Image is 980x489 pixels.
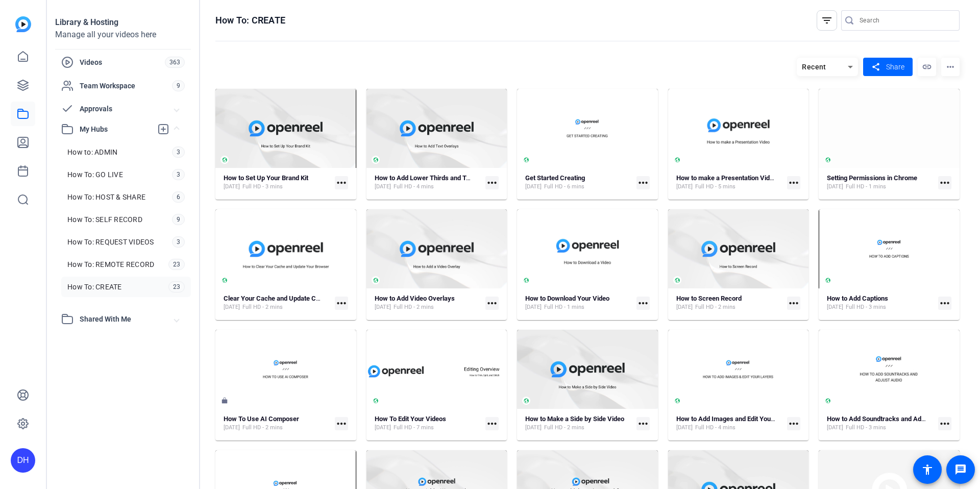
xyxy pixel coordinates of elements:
span: Team Workspace [80,81,172,91]
mat-icon: more_horiz [787,297,800,310]
span: [DATE] [375,183,391,191]
span: [DATE] [827,303,843,311]
a: How To: GO LIVE3 [61,164,191,185]
span: Full HD - 3 mins [846,303,886,311]
mat-icon: more_horiz [938,176,951,189]
a: Clear Your Cache and Update Chrome or Edge[DATE]Full HD - 2 mins [224,295,331,311]
strong: How to Screen Record [676,295,742,302]
mat-icon: more_horiz [335,297,348,310]
mat-icon: more_horiz [636,417,650,430]
mat-icon: more_horiz [787,176,800,189]
span: Full HD - 5 mins [695,183,736,191]
mat-icon: more_horiz [938,297,951,310]
strong: How To Edit Your Videos [375,415,446,423]
a: How to Add Captions[DATE]Full HD - 3 mins [827,295,934,311]
a: How To: SELF RECORD9 [61,209,191,230]
span: Full HD - 2 mins [242,303,283,311]
div: DH [11,448,35,473]
span: How to: ADMIN [67,147,117,157]
a: Setting Permissions in Chrome[DATE]Full HD - 1 mins [827,174,934,191]
span: Full HD - 3 mins [242,183,283,191]
span: [DATE] [827,183,843,191]
span: Full HD - 2 mins [394,303,434,311]
mat-icon: filter_list [821,14,833,27]
span: Recent [802,63,826,71]
span: How To: CREATE [67,282,122,292]
a: How to Make a Side by Side Video[DATE]Full HD - 2 mins [525,415,632,432]
span: 9 [172,80,185,91]
a: How to Set Up Your Brand Kit[DATE]Full HD - 3 mins [224,174,331,191]
a: How to Download Your Video[DATE]Full HD - 1 mins [525,295,632,311]
a: How To: CREATE23 [61,277,191,297]
button: Share [863,58,913,76]
mat-icon: more_horiz [787,417,800,430]
strong: Get Started Creating [525,174,585,182]
span: [DATE] [525,183,542,191]
a: Get Started Creating[DATE]Full HD - 6 mins [525,174,632,191]
strong: How to Set Up Your Brand Kit [224,174,308,182]
span: My Hubs [80,124,152,135]
mat-icon: more_horiz [485,176,499,189]
span: Share [886,62,904,72]
strong: How to Add Video Overlays [375,295,455,302]
span: How To: REMOTE RECORD [67,259,154,270]
span: [DATE] [224,303,240,311]
span: How To: GO LIVE [67,169,123,180]
span: 3 [172,146,185,158]
span: 23 [168,281,185,292]
a: How to Add Images and Edit Your Layers[DATE]Full HD - 4 mins [676,415,783,432]
a: How to: ADMIN3 [61,142,191,162]
a: How To: REMOTE RECORD23 [61,254,191,275]
strong: Setting Permissions in Chrome [827,174,917,182]
strong: How to Make a Side by Side Video [525,415,624,423]
a: How to Add Video Overlays[DATE]Full HD - 2 mins [375,295,482,311]
span: Full HD - 1 mins [544,303,584,311]
strong: How to Download Your Video [525,295,609,302]
mat-icon: more_horiz [335,417,348,430]
div: Manage all your videos here [55,29,191,41]
span: Full HD - 2 mins [544,424,584,432]
span: [DATE] [375,424,391,432]
span: [DATE] [525,424,542,432]
span: [DATE] [375,303,391,311]
mat-icon: message [954,463,967,476]
mat-expansion-panel-header: Approvals [55,99,191,119]
span: How To: SELF RECORD [67,214,142,225]
a: How To Edit Your Videos[DATE]Full HD - 7 mins [375,415,482,432]
span: 23 [168,259,185,270]
span: Full HD - 6 mins [544,183,584,191]
h1: How To: CREATE [215,14,285,27]
mat-icon: more_horiz [485,417,499,430]
mat-icon: more_horiz [636,297,650,310]
strong: How to Add Soundtracks and Adjust Audio [827,415,950,423]
mat-icon: more_horiz [941,58,960,76]
span: How To: REQUEST VIDEOS [67,237,154,247]
a: How to Add Soundtracks and Adjust Audio[DATE]Full HD - 3 mins [827,415,934,432]
mat-expansion-panel-header: My Hubs [55,119,191,139]
img: blue-gradient.svg [15,16,31,32]
strong: How to Add Images and Edit Your Layers [676,415,795,423]
span: [DATE] [676,303,693,311]
mat-icon: link [918,58,936,76]
span: Full HD - 2 mins [242,424,283,432]
mat-icon: more_horiz [485,297,499,310]
span: How To: HOST & SHARE [67,192,145,202]
mat-icon: more_horiz [335,176,348,189]
a: How to Add Lower Thirds and Text Overlays[DATE]Full HD - 4 mins [375,174,482,191]
span: [DATE] [827,424,843,432]
span: [DATE] [224,424,240,432]
a: How to make a Presentation Video[DATE]Full HD - 5 mins [676,174,783,191]
input: Search [860,14,951,27]
span: Videos [80,57,165,67]
span: 363 [165,57,185,68]
span: [DATE] [676,424,693,432]
span: Full HD - 1 mins [846,183,886,191]
span: 9 [172,214,185,225]
span: [DATE] [525,303,542,311]
mat-icon: more_horiz [636,176,650,189]
span: 3 [172,236,185,248]
div: My Hubs [55,139,191,309]
span: Shared With Me [80,314,175,325]
strong: How To Use AI Composer [224,415,299,423]
span: Full HD - 4 mins [695,424,736,432]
